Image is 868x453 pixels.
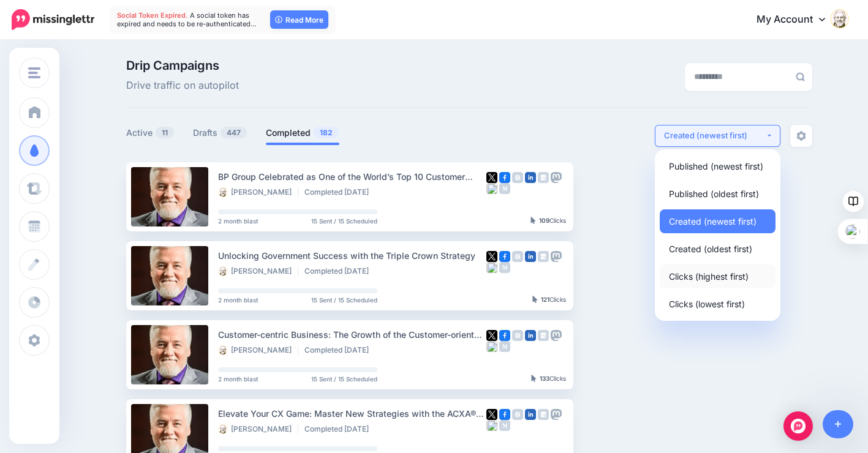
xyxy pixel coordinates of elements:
li: Completed [DATE] [304,266,375,276]
a: Completed182 [266,125,339,140]
span: A social token has expired and needs to be re-authenticated… [117,11,257,28]
span: 15 Sent / 15 Scheduled [311,218,377,224]
img: google_business-grey-square.png [538,251,549,262]
img: linkedin-square.png [525,409,536,420]
img: twitter-square.png [486,409,497,420]
div: BP Group Celebrated as One of the World’s Top 10 Customer Experience Training Programs [218,170,486,184]
img: linkedin-square.png [525,330,536,341]
span: 2 month blast [218,297,258,303]
img: linkedin-square.png [525,251,536,262]
div: Clicks [532,296,566,304]
img: bluesky-grey-square.png [486,420,497,431]
div: Clicks [530,217,566,225]
img: pointer-grey-darker.png [532,296,538,303]
img: twitter-square.png [486,172,497,183]
span: Drip Campaigns [126,59,239,72]
img: medium-grey-square.png [499,341,510,352]
img: instagram-grey-square.png [512,330,523,341]
img: medium-grey-square.png [499,420,510,431]
span: Published (oldest first) [669,186,759,201]
img: instagram-grey-square.png [512,409,523,420]
li: [PERSON_NAME] [218,266,298,276]
span: Clicks (lowest first) [669,296,745,311]
img: settings-grey.png [796,131,806,141]
b: 121 [541,296,549,303]
img: twitter-square.png [486,251,497,262]
span: 15 Sent / 15 Scheduled [311,297,377,303]
img: facebook-square.png [499,409,510,420]
div: Clicks [531,375,566,383]
span: Drive traffic on autopilot [126,78,239,94]
img: bluesky-grey-square.png [486,262,497,273]
span: Clicks (highest first) [669,269,749,283]
span: 15 Sent / 15 Scheduled [311,376,377,382]
img: bluesky-grey-square.png [486,341,497,352]
img: mastodon-grey-square.png [551,409,562,420]
a: Read More [270,10,328,29]
img: menu.png [28,67,40,78]
img: search-grey-6.png [796,72,805,81]
img: facebook-square.png [499,251,510,262]
span: Published (newest first) [669,159,763,173]
img: medium-grey-square.png [499,262,510,273]
img: instagram-grey-square.png [512,172,523,183]
div: Open Intercom Messenger [783,411,813,441]
span: Created (oldest first) [669,241,752,256]
li: Completed [DATE] [304,187,375,197]
li: [PERSON_NAME] [218,187,298,197]
img: pointer-grey-darker.png [530,217,536,224]
img: Missinglettr [12,9,94,30]
span: 11 [156,127,174,138]
a: Active11 [126,125,175,140]
div: Elevate Your CX Game: Master New Strategies with the ACXA® Certification! [218,406,486,421]
span: Social Token Expired. [117,11,188,20]
div: Customer-centric Business: The Growth of the Customer-oriented Models. [218,328,486,342]
li: Completed [DATE] [304,345,375,355]
img: google_business-grey-square.png [538,172,549,183]
span: 182 [314,127,339,138]
img: bluesky-grey-square.png [486,183,497,194]
img: medium-grey-square.png [499,183,510,194]
img: linkedin-square.png [525,172,536,183]
a: My Account [744,5,850,35]
div: Unlocking Government Success with the Triple Crown Strategy [218,249,486,263]
img: twitter-square.png [486,330,497,341]
button: Created (newest first) [655,125,780,147]
a: Drafts447 [193,125,247,140]
img: google_business-grey-square.png [538,330,549,341]
img: mastodon-grey-square.png [551,251,562,262]
img: pointer-grey-darker.png [531,375,537,382]
span: 447 [221,127,247,138]
b: 109 [539,217,549,224]
div: Created (newest first) [664,130,766,141]
span: 2 month blast [218,376,258,382]
li: [PERSON_NAME] [218,345,298,355]
li: Completed [DATE] [304,424,375,434]
img: facebook-square.png [499,330,510,341]
b: 133 [540,375,549,382]
span: 2 month blast [218,218,258,224]
img: facebook-square.png [499,172,510,183]
span: Created (newest first) [669,214,757,228]
img: google_business-grey-square.png [538,409,549,420]
img: instagram-grey-square.png [512,251,523,262]
img: mastodon-grey-square.png [551,172,562,183]
li: [PERSON_NAME] [218,424,298,434]
img: mastodon-grey-square.png [551,330,562,341]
